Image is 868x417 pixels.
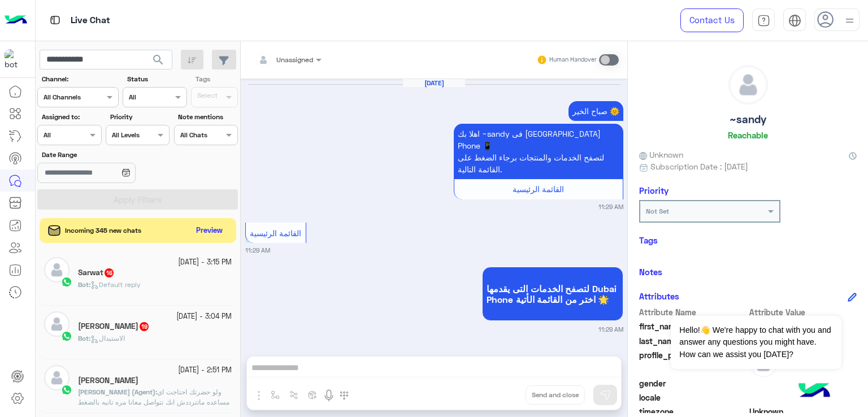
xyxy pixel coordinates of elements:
h5: Sarwat [78,268,115,277]
span: last_name [639,335,747,347]
span: Bot [78,280,89,289]
h5: Mohamed Nabil Mounib [78,376,138,385]
p: 24/9/2025, 11:29 AM [454,124,623,179]
span: Default reply [90,280,141,289]
img: tab [788,14,801,27]
span: Unassigned [276,55,313,64]
img: WhatsApp [61,384,72,396]
h6: Reachable [728,130,768,140]
small: [DATE] - 3:04 PM [176,311,232,322]
img: 1403182699927242 [5,49,25,69]
img: defaultAdmin.png [44,257,70,283]
small: 11:29 AM [598,202,623,211]
span: Unknown [639,149,683,160]
h6: [DATE] [403,79,465,87]
span: الاستبدال [90,334,125,342]
img: defaultAdmin.png [44,365,70,390]
a: tab [752,8,775,32]
img: defaultAdmin.png [44,311,70,337]
small: 11:29 AM [598,325,623,334]
span: Incoming 345 new chats [65,225,141,236]
img: WhatsApp [61,276,72,288]
p: 24/9/2025, 11:29 AM [568,101,623,121]
span: القائمة الرئيسية [513,184,564,194]
img: tab [48,13,62,27]
h6: Notes [639,267,662,277]
span: Attribute Name [639,306,747,318]
h5: Abdel Rahman [78,322,150,331]
label: Status [127,74,185,84]
label: Assigned to: [42,112,100,122]
small: 11:29 AM [245,246,270,255]
button: search [145,50,172,74]
span: Subscription Date : [DATE] [650,160,748,172]
span: 19 [140,322,149,331]
b: : [78,334,90,342]
b: Not Set [646,207,669,215]
label: Note mentions [178,112,236,122]
img: WhatsApp [61,331,72,342]
b: : [78,280,90,289]
img: Logo [5,8,27,32]
span: profile_pic [639,349,747,375]
h6: Priority [639,185,669,196]
span: القائمة الرئيسية [250,228,301,238]
span: null [749,377,857,389]
button: Apply Filters [37,189,238,210]
span: Hello!👋 We're happy to chat with you and answer any questions you might have. How can we assist y... [671,316,841,369]
span: لتصفح الخدمات التى يقدمها Dubai Phone اختر من القائمة الأتية 🌟 [487,283,619,305]
span: gender [639,377,747,389]
label: Date Range [42,150,168,160]
small: [DATE] - 3:15 PM [178,257,232,268]
a: Contact Us [680,8,744,32]
h6: Tags [639,235,857,245]
span: first_name [639,320,747,332]
img: hulul-logo.png [795,372,834,411]
span: [PERSON_NAME] (Agent) [78,388,155,396]
label: Channel: [42,74,118,84]
b: : [78,388,157,396]
h6: Attributes [639,291,679,301]
button: Send and close [526,385,585,405]
small: Human Handover [549,55,597,64]
img: defaultAdmin.png [729,66,767,104]
label: Priority [110,112,168,122]
span: 16 [105,268,114,277]
span: search [151,53,165,67]
h5: ~sandy [730,113,766,126]
img: tab [757,14,770,27]
span: locale [639,392,747,403]
button: Preview [192,223,228,239]
img: profile [843,14,857,28]
p: Live Chat [71,13,110,28]
span: null [749,392,857,403]
span: Bot [78,334,89,342]
small: [DATE] - 2:51 PM [178,365,232,376]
